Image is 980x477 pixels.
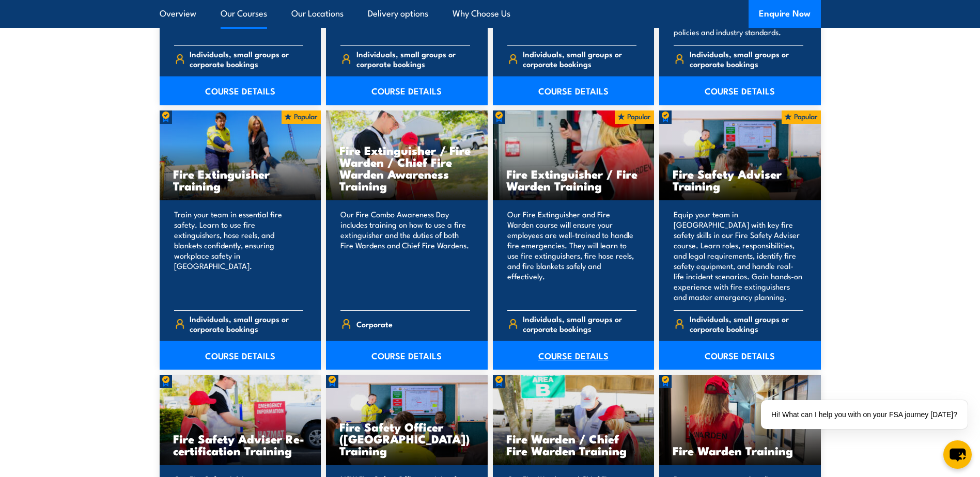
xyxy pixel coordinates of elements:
[190,49,303,69] span: Individuals, small groups or corporate bookings
[173,168,308,192] h3: Fire Extinguisher Training
[673,168,807,192] h3: Fire Safety Adviser Training
[339,144,474,192] h3: Fire Extinguisher / Fire Warden / Chief Fire Warden Awareness Training
[523,49,636,69] span: Individuals, small groups or corporate bookings
[674,209,803,302] p: Equip your team in [GEOGRAPHIC_DATA] with key fire safety skills in our Fire Safety Adviser cours...
[690,49,803,69] span: Individuals, small groups or corporate bookings
[506,168,641,192] h3: Fire Extinguisher / Fire Warden Training
[173,433,308,456] h3: Fire Safety Adviser Re-certification Training
[507,209,637,302] p: Our Fire Extinguisher and Fire Warden course will ensure your employees are well-trained to handl...
[356,316,393,332] span: Corporate
[339,421,474,456] h3: Fire Safety Officer ([GEOGRAPHIC_DATA]) Training
[690,314,803,333] span: Individuals, small groups or corporate bookings
[190,314,303,333] span: Individuals, small groups or corporate bookings
[659,341,821,370] a: COURSE DETAILS
[160,341,321,370] a: COURSE DETAILS
[326,76,488,105] a: COURSE DETAILS
[356,49,470,69] span: Individuals, small groups or corporate bookings
[174,209,304,302] p: Train your team in essential fire safety. Learn to use fire extinguishers, hose reels, and blanke...
[673,444,807,456] h3: Fire Warden Training
[493,341,655,370] a: COURSE DETAILS
[326,341,488,370] a: COURSE DETAILS
[523,314,636,333] span: Individuals, small groups or corporate bookings
[943,440,972,469] button: chat-button
[659,76,821,105] a: COURSE DETAILS
[160,76,321,105] a: COURSE DETAILS
[493,76,655,105] a: COURSE DETAILS
[761,400,968,429] div: Hi! What can I help you with on your FSA journey [DATE]?
[506,433,641,456] h3: Fire Warden / Chief Fire Warden Training
[340,209,470,302] p: Our Fire Combo Awareness Day includes training on how to use a fire extinguisher and the duties o...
